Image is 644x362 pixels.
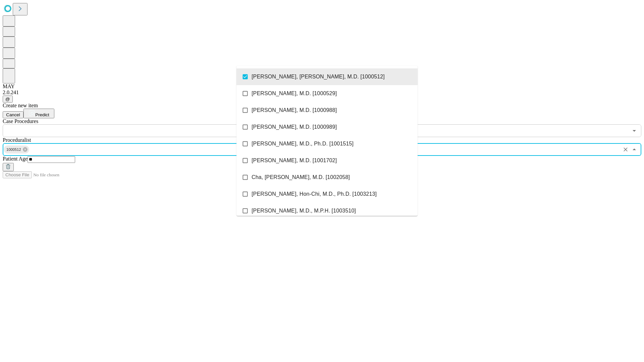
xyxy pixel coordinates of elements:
[252,190,377,198] span: [PERSON_NAME], Hon-Chi, M.D., Ph.D. [1003213]
[252,123,337,131] span: [PERSON_NAME], M.D. [1000989]
[4,146,24,154] span: 1000512
[3,156,28,162] span: Patient Age
[3,118,38,124] span: Scheduled Procedure
[252,89,337,98] span: [PERSON_NAME], M.D. [1000529]
[252,106,337,114] span: [PERSON_NAME], M.D. [1000988]
[3,89,641,96] div: 2.0.241
[252,140,354,148] span: [PERSON_NAME], M.D., Ph.D. [1001515]
[23,109,54,118] button: Predict
[3,83,641,89] div: MAY
[252,157,337,165] span: [PERSON_NAME], M.D. [1001702]
[630,126,639,135] button: Open
[35,112,49,117] span: Predict
[252,207,356,215] span: [PERSON_NAME], M.D., M.P.H. [1003510]
[6,112,20,117] span: Cancel
[4,145,29,154] div: 1000512
[252,173,350,181] span: Cha, [PERSON_NAME], M.D. [1002058]
[3,96,13,103] button: @
[252,73,385,81] span: [PERSON_NAME], [PERSON_NAME], M.D. [1000512]
[5,97,10,102] span: @
[630,145,639,154] button: Close
[3,137,31,143] span: Proceduralist
[3,111,23,118] button: Cancel
[3,103,38,108] span: Create new item
[621,145,630,154] button: Clear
